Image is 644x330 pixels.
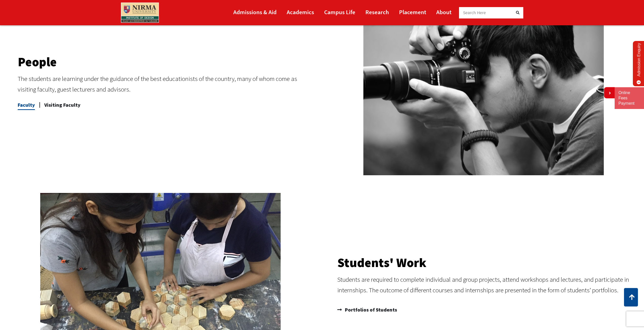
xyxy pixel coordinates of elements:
[618,90,640,106] a: Online Fees Payment
[287,6,314,18] a: Academics
[337,274,639,296] p: Students are required to complete individual and group projects, attend workshops and lectures, a...
[463,10,486,15] span: Search Here
[44,100,80,110] a: Visiting Faculty
[324,6,355,18] a: Campus Life
[337,305,639,315] a: Portfolios of Students
[344,305,397,315] span: Portfolios of Students
[399,6,426,18] a: Placement
[18,73,315,95] div: The students are learning under the guidance of the best educationists of the country, many of wh...
[121,3,159,23] img: main_logo
[337,256,639,269] h2: Students' Work
[18,56,315,68] h2: People
[18,100,35,110] a: Faculty
[365,6,389,18] a: Research
[436,6,451,18] a: About
[233,6,277,18] a: Admissions & Aid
